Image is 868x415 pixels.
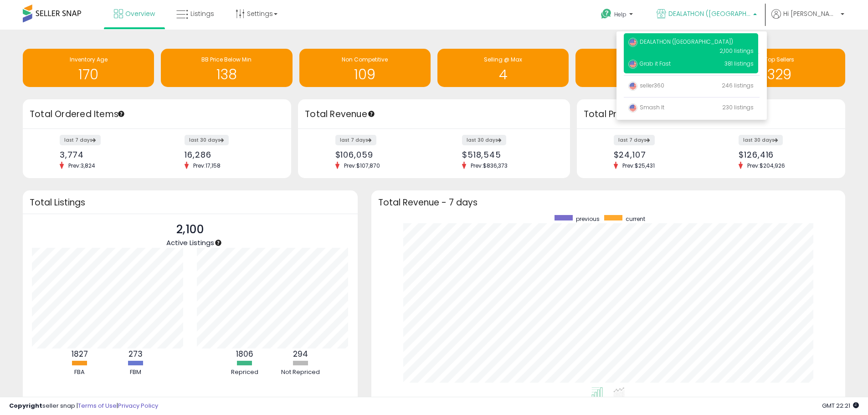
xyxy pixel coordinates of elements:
[626,215,645,223] span: current
[442,67,564,82] h1: 4
[60,150,150,159] div: 3,774
[771,9,844,30] a: Hi [PERSON_NAME]
[743,162,790,169] span: Prev: $204,926
[293,348,308,359] b: 294
[166,238,214,247] span: Active Listings
[165,67,288,82] h1: 138
[739,135,783,145] label: last 30 days
[30,199,351,206] h3: Total Listings
[575,49,707,87] a: Needs to Reprice 1
[628,82,664,89] span: seller360
[484,56,522,63] span: Selling @ Max
[614,150,704,159] div: $24,107
[78,401,117,410] a: Terms of Use
[668,9,750,18] span: DEALATHON ([GEOGRAPHIC_DATA])
[628,103,637,113] img: usa.png
[27,67,149,82] h1: 170
[719,67,841,82] h1: 329
[724,60,754,67] span: 381 listings
[594,1,642,30] a: Help
[64,162,100,169] span: Prev: 3,824
[214,239,222,247] div: Tooltip anchor
[739,150,829,159] div: $126,416
[9,402,158,410] div: seller snap | |
[576,215,600,223] span: previous
[628,60,671,67] span: Grab it Fast
[217,368,272,377] div: Repriced
[190,9,214,18] span: Listings
[628,103,664,111] span: Smash It
[378,199,838,206] h3: Total Revenue - 7 days
[236,348,253,359] b: 1806
[166,221,214,238] p: 2,100
[30,108,284,121] h3: Total Ordered Items
[614,135,655,145] label: last 7 days
[201,56,252,63] span: BB Price Below Min
[72,348,88,359] b: 1827
[299,49,431,87] a: Non Competitive 109
[719,47,754,55] span: 2,100 listings
[822,401,859,410] span: 2025-08-11 22:21 GMT
[23,49,154,87] a: Inventory Age 170
[783,9,838,18] span: Hi [PERSON_NAME]
[161,49,292,87] a: BB Price Below Min 138
[273,368,328,377] div: Not Repriced
[628,38,733,46] span: DEALATHON ([GEOGRAPHIC_DATA])
[339,162,385,169] span: Prev: $107,870
[52,368,107,377] div: FBA
[342,56,388,63] span: Non Competitive
[9,401,42,410] strong: Copyright
[722,82,754,89] span: 246 listings
[466,162,512,169] span: Prev: $836,373
[70,56,108,63] span: Inventory Age
[60,135,101,145] label: last 7 days
[437,49,569,87] a: Selling @ Max 4
[185,135,229,145] label: last 30 days
[117,110,125,118] div: Tooltip anchor
[118,401,158,410] a: Privacy Policy
[722,103,754,111] span: 230 listings
[628,38,637,47] img: usa.png
[628,60,637,69] img: usa.png
[765,56,794,63] span: Top Sellers
[128,348,143,359] b: 273
[618,162,659,169] span: Prev: $25,431
[185,150,275,159] div: 16,286
[108,368,163,377] div: FBM
[580,67,702,82] h1: 1
[335,135,376,145] label: last 7 days
[462,135,506,145] label: last 30 days
[714,49,845,87] a: Top Sellers 329
[304,67,426,82] h1: 109
[462,150,554,159] div: $518,545
[628,82,637,91] img: usa.png
[125,9,155,18] span: Overview
[601,8,612,20] i: Get Help
[584,108,838,121] h3: Total Profit
[189,162,225,169] span: Prev: 17,158
[305,108,563,121] h3: Total Revenue
[335,150,427,159] div: $106,059
[614,10,627,18] span: Help
[367,110,375,118] div: Tooltip anchor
